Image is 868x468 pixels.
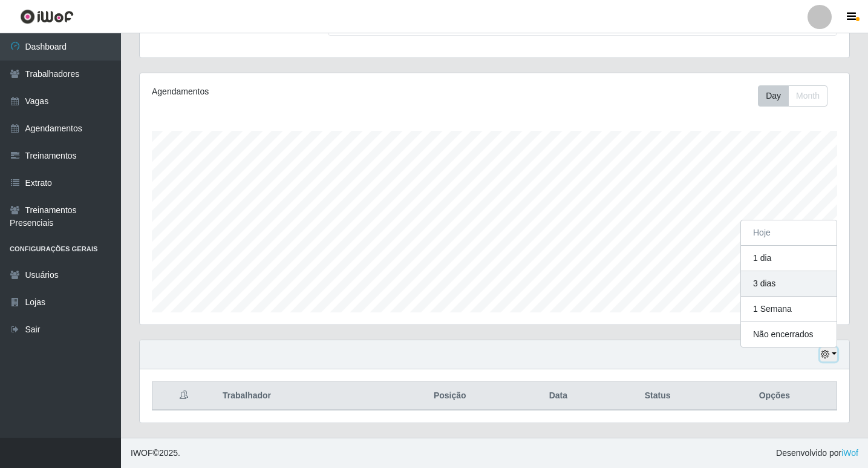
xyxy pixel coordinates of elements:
[152,85,427,98] div: Agendamentos
[741,271,837,297] button: 3 dias
[741,220,837,246] button: Hoje
[758,85,789,107] button: Day
[386,382,514,410] th: Posição
[131,447,180,460] span: © 2025 .
[713,382,837,410] th: Opções
[741,322,837,347] button: Não encerrados
[20,9,74,24] img: CoreUI Logo
[758,85,827,107] div: First group
[758,85,837,107] div: Toolbar with button groups
[841,448,858,458] a: iWof
[131,448,153,458] span: IWOF
[603,382,713,410] th: Status
[741,246,837,271] button: 1 dia
[215,382,386,410] th: Trabalhador
[514,382,602,410] th: Data
[788,85,827,107] button: Month
[741,297,837,322] button: 1 Semana
[776,447,858,460] span: Desenvolvido por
